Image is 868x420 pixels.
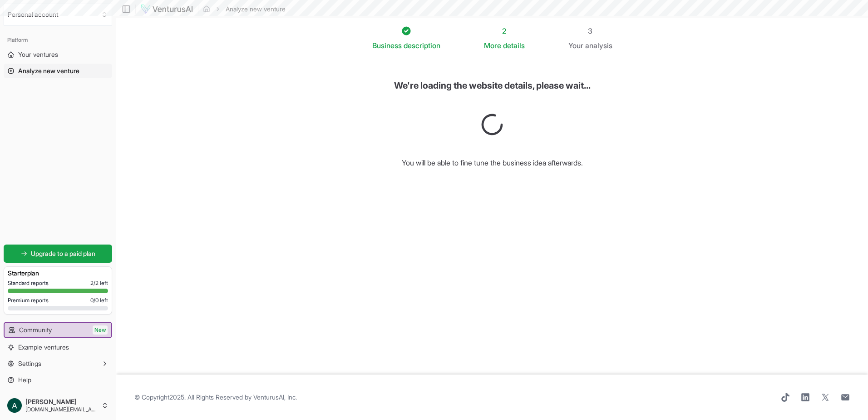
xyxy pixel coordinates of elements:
span: [PERSON_NAME] [25,398,98,406]
a: VenturusAI, Inc [253,393,296,401]
span: New [93,325,108,335]
a: CommunityNew [5,323,111,337]
span: 0 / 0 left [90,297,108,304]
img: ACg8ocJ_mYuicCZeAG7-F8SgZtTSOdbsjOsaJp08WoeQWM126JbRtA=s96-c [7,398,22,413]
span: Analyze new venture [18,66,79,75]
a: Example ventures [4,340,112,355]
div: Platform [4,33,112,47]
a: Help [4,373,112,387]
span: Upgrade to a paid plan [31,249,95,258]
span: Settings [18,359,41,368]
div: 3 [568,25,612,36]
span: Premium reports [8,297,49,304]
button: Settings [4,356,112,371]
span: [DOMAIN_NAME][EMAIL_ADDRESS][DOMAIN_NAME] [25,406,98,413]
span: Help [18,375,31,385]
h3: Starter plan [8,269,108,278]
span: description [404,41,440,50]
span: Community [19,325,52,335]
div: 2 [484,25,525,36]
a: Analyze new venture [4,64,112,78]
a: Upgrade to a paid plan [4,245,112,263]
span: analysis [585,41,612,50]
span: Your [568,40,583,51]
h6: You will be able to fine tune the business idea afterwards. [402,157,583,168]
span: © Copyright 2025 . All Rights Reserved by . [134,393,297,402]
span: Standard reports [8,280,49,287]
span: 2 / 2 left [90,280,108,287]
span: More [484,40,501,51]
button: [PERSON_NAME][DOMAIN_NAME][EMAIL_ADDRESS][DOMAIN_NAME] [4,395,112,416]
span: Your ventures [18,50,58,59]
span: details [503,41,525,50]
a: Your ventures [4,47,112,62]
span: Example ventures [18,343,69,352]
span: Business [372,40,402,51]
h6: We're loading the website details, please wait... [394,79,591,92]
